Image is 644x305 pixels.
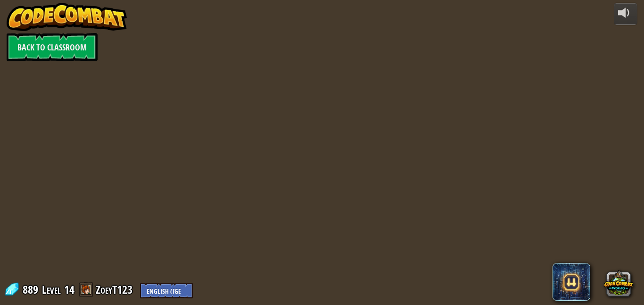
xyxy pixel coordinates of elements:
[614,3,637,25] button: Adjust volume
[64,282,74,297] span: 14
[7,33,98,61] a: Back to Classroom
[42,282,61,297] span: Level
[7,3,127,31] img: CodeCombat - Learn how to code by playing a game
[23,282,41,297] span: 889
[96,282,135,297] a: ZoeyT123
